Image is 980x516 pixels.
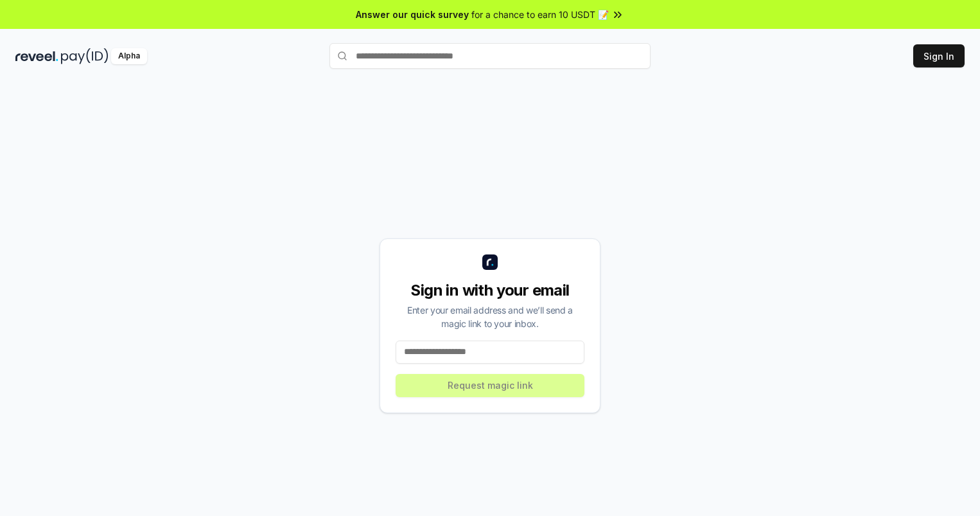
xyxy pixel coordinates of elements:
div: Sign in with your email [396,280,584,301]
button: Sign In [913,44,965,67]
div: Alpha [111,48,147,64]
img: reveel_dark [15,48,58,64]
span: for a chance to earn 10 USDT 📝 [471,8,609,21]
img: logo_small [482,254,498,270]
img: pay_id [61,48,109,64]
span: Answer our quick survey [356,8,469,21]
div: Enter your email address and we’ll send a magic link to your inbox. [396,303,584,330]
